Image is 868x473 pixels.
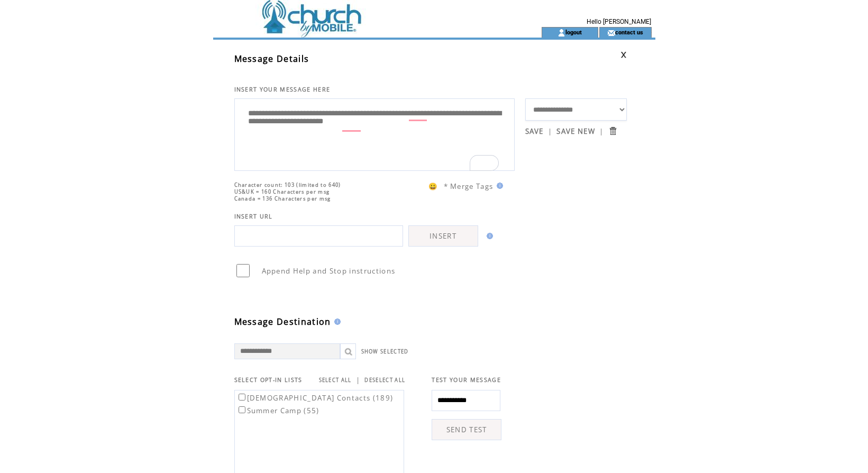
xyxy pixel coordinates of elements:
[240,102,509,165] textarea: To enrich screen reader interactions, please activate Accessibility in Grammarly extension settings
[364,377,405,384] a: DESELECT ALL
[525,126,544,136] a: SAVE
[234,195,331,202] span: Canada = 136 Characters per msg
[428,181,438,191] span: 😀
[234,213,273,220] span: INSERT URL
[262,266,396,276] span: Append Help and Stop instructions
[494,183,503,189] img: help.gif
[236,406,319,415] label: Summer Camp (55)
[587,18,651,25] span: Hello [PERSON_NAME]
[599,126,604,136] span: |
[319,377,352,384] a: SELECT ALL
[432,419,501,440] a: SEND TEST
[432,376,501,384] span: TEST YOUR MESSAGE
[234,376,303,384] span: SELECT OPT-IN LISTS
[234,181,341,188] span: Character count: 103 (limited to 640)
[356,375,360,385] span: |
[239,406,245,413] input: Summer Camp (55)
[608,126,618,136] input: Submit
[444,181,494,191] span: * Merge Tags
[483,233,493,239] img: help.gif
[408,225,478,247] a: INSERT
[565,29,582,35] a: logout
[558,29,565,37] img: account_icon.gif
[234,316,331,328] span: Message Destination
[556,126,595,136] a: SAVE NEW
[234,188,330,195] span: US&UK = 160 Characters per msg
[548,126,552,136] span: |
[234,86,331,93] span: INSERT YOUR MESSAGE HERE
[234,53,309,65] span: Message Details
[615,29,643,35] a: contact us
[607,29,615,37] img: contact_us_icon.gif
[236,393,394,403] label: [DEMOGRAPHIC_DATA] Contacts (189)
[361,348,409,355] a: SHOW SELECTED
[239,394,245,401] input: [DEMOGRAPHIC_DATA] Contacts (189)
[331,319,341,325] img: help.gif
